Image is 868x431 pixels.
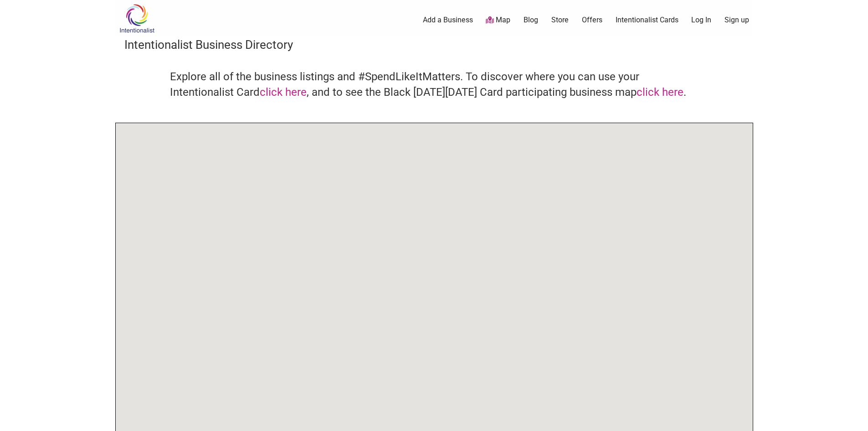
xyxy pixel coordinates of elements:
[582,15,602,25] a: Offers
[691,15,711,25] a: Log In
[551,15,569,25] a: Store
[423,15,473,25] a: Add a Business
[486,15,510,26] a: Map
[616,15,678,25] a: Intentionalist Cards
[260,86,307,99] a: click here
[637,86,683,99] a: click here
[115,4,159,33] img: Intentionalist
[524,15,538,25] a: Blog
[170,69,699,100] h4: Explore all of the business listings and #SpendLikeItMatters. To discover where you can use your ...
[724,15,749,25] a: Sign up
[124,36,744,53] h3: Intentionalist Business Directory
